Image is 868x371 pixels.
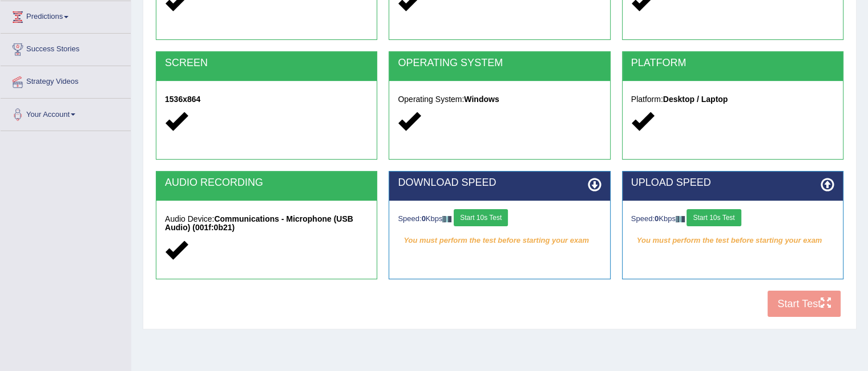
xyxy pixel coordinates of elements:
[1,66,131,95] a: Strategy Videos
[631,177,834,189] h2: UPLOAD SPEED
[398,177,601,189] h2: DOWNLOAD SPEED
[676,216,685,222] img: ajax-loader-fb-connection.gif
[631,232,834,249] em: You must perform the test before starting your exam
[1,34,131,62] a: Success Stories
[663,95,728,104] strong: Desktop / Laptop
[1,99,131,127] a: Your Account
[631,209,834,229] div: Speed: Kbps
[454,209,508,226] button: Start 10s Test
[398,209,601,229] div: Speed: Kbps
[687,209,741,226] button: Start 10s Test
[655,214,659,223] strong: 0
[165,95,200,104] strong: 1536x864
[631,95,834,104] h5: Platform:
[442,216,451,222] img: ajax-loader-fb-connection.gif
[631,58,834,69] h2: PLATFORM
[165,58,368,69] h2: SCREEN
[422,214,426,223] strong: 0
[464,95,499,104] strong: Windows
[165,177,368,189] h2: AUDIO RECORDING
[165,215,368,233] h5: Audio Device:
[165,214,353,232] strong: Communications - Microphone (USB Audio) (001f:0b21)
[1,1,131,30] a: Predictions
[398,95,601,104] h5: Operating System:
[398,232,601,249] em: You must perform the test before starting your exam
[398,58,601,69] h2: OPERATING SYSTEM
